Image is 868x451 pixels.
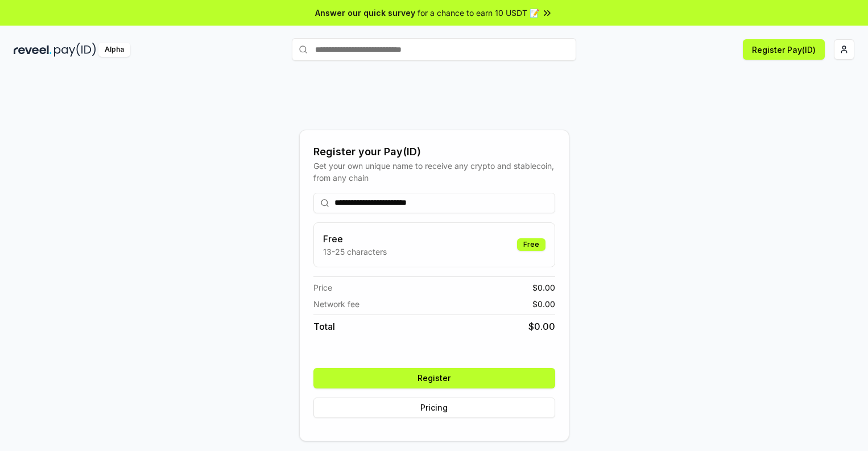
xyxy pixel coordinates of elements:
[528,320,555,333] span: $ 0.00
[323,232,387,246] h3: Free
[313,398,555,418] button: Pricing
[517,238,545,251] div: Free
[14,43,52,57] img: reveel_dark
[54,43,96,57] img: pay_id
[418,7,539,19] span: for a chance to earn 10 USDT 📝
[315,7,415,19] span: Answer our quick survey
[313,144,555,160] div: Register your Pay(ID)
[323,246,387,258] p: 13-25 characters
[532,298,555,310] span: $ 0.00
[743,39,825,60] button: Register Pay(ID)
[313,298,359,310] span: Network fee
[313,320,335,333] span: Total
[313,160,555,184] div: Get your own unique name to receive any crypto and stablecoin, from any chain
[313,368,555,388] button: Register
[98,43,130,57] div: Alpha
[532,282,555,293] span: $ 0.00
[313,282,332,293] span: Price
